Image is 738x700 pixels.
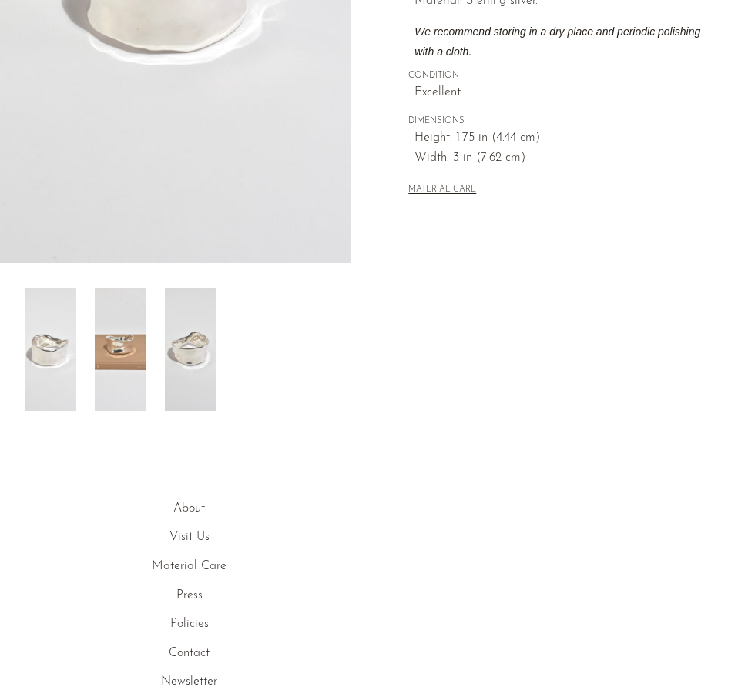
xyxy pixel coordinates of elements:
img: Organic Cuff Bracelet [25,288,76,411]
a: Newsletter [161,675,217,688]
a: About [173,502,205,515]
span: DIMENSIONS [408,115,720,128]
a: Press [176,589,203,602]
i: We recommend storing in a dry place and periodic polishing with a cloth. [414,25,700,58]
img: Organic Cuff Bracelet [95,288,146,411]
span: Width: 3 in (7.62 cm) [414,148,720,168]
a: Policies [170,618,209,630]
span: CONDITION [408,69,720,83]
span: Excellent. [414,83,720,103]
a: Visit Us [169,531,210,543]
ul: Quick links [18,499,360,692]
button: MATERIAL CARE [408,185,476,196]
a: Contact [169,647,210,659]
img: Organic Cuff Bracelet [165,288,216,411]
a: Material Care [152,560,226,572]
span: Height: 1.75 in (4.44 cm) [414,128,720,148]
